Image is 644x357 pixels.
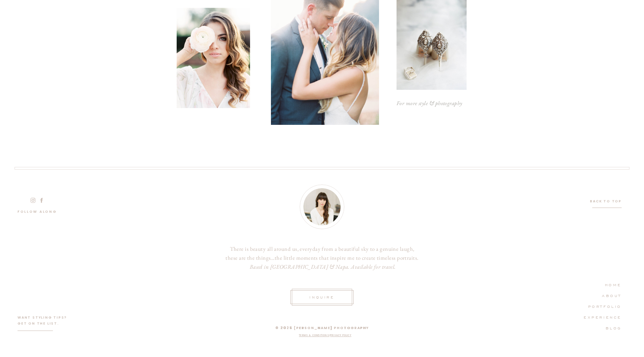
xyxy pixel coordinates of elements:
a: HOME [589,281,622,288]
a: Privacy policy [330,334,351,337]
a: INquire [307,293,337,300]
p: © 2025 [PERSON_NAME] photography [234,325,411,331]
a: follow along [18,209,63,217]
a: ABOUT [580,292,622,298]
a: Back to top [590,198,622,205]
a: EXPERIENCE [580,313,622,320]
a: BLog [590,324,622,331]
i: For more style & photography [397,99,463,107]
p: want styling tips? GET ON THE LIST. [18,315,70,329]
a: There is beauty all around us, everyday from a beautiful sky to a genuine laugh, these are the th... [225,244,419,275]
nav: I [237,334,414,339]
a: PORTFOLIO [580,303,622,309]
i: Based in [GEOGRAPHIC_DATA] & Napa. Available for travel. [250,263,396,270]
a: Terms & Conditions [299,334,329,337]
